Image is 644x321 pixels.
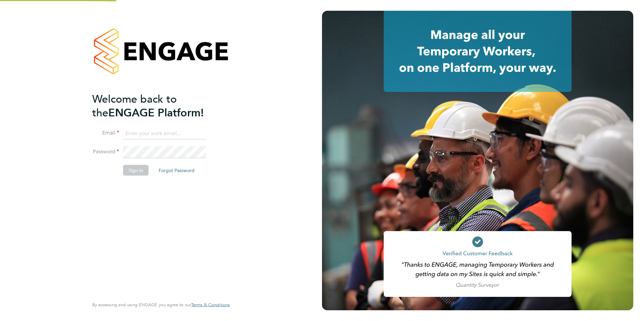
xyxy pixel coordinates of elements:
a: Terms & Conditions [191,302,230,308]
label: Password [92,148,119,155]
button: Forgot Password [153,165,200,176]
span: Welcome back to the [92,92,177,119]
input: Enter your work email... [123,127,206,140]
span: By accessing and using ENGAGE you agree to our [92,302,230,308]
button: Sign In [123,165,149,176]
label: Email [92,129,119,137]
h2: ENGAGE Platform! [92,92,223,119]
